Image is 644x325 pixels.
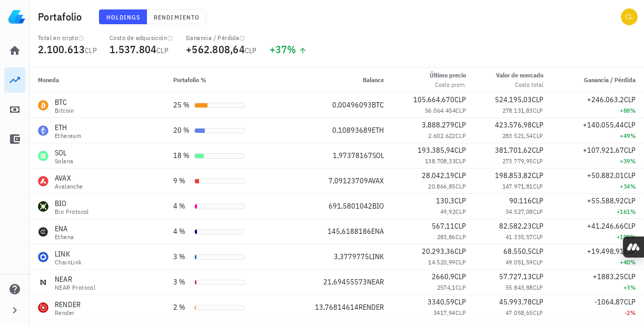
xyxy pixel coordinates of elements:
div: Avalanche [55,183,83,190]
span: CLP [624,145,636,155]
span: ENA [371,226,384,236]
span: 57.727,13 [499,272,532,281]
span: 567,11 [432,221,454,231]
div: 20 % [173,125,190,136]
span: % [630,106,636,114]
div: AVAX-icon [38,176,48,186]
span: CLP [455,309,466,317]
div: RENDER [55,299,81,310]
span: 47.058,65 [506,309,533,317]
span: 21,69455573 [323,277,367,287]
span: 273.779,95 [502,157,533,165]
span: % [630,182,636,190]
th: Portafolio %: Sin ordenar. Pulse para ordenar de forma ascendente. [165,67,270,93]
div: +37 [270,44,307,55]
span: CLP [532,196,543,205]
div: Costo de adquisición [110,34,173,42]
span: BIO [372,201,384,211]
span: 0,00496093 [332,100,372,110]
span: % [287,42,296,56]
div: +161 [560,206,636,217]
div: LINK [55,249,82,259]
span: CLP [624,120,636,130]
div: Bio Protocol [55,209,89,215]
div: +100 [560,232,636,242]
span: 198.853,82 [495,171,532,180]
span: 524.195,03 [495,95,532,104]
button: Holdings [99,9,147,24]
span: 193.385,94 [418,145,454,155]
div: BIO-icon [38,201,48,212]
span: 3.888.279 [422,120,454,130]
span: CLP [532,221,543,231]
span: 105.664.670 [413,95,454,104]
span: CLP [533,182,543,190]
div: -2 [560,308,636,318]
span: CLP [532,297,543,307]
span: CLP [454,297,466,307]
div: Total en cripto [38,34,97,42]
span: Ganancia / Pérdida [584,76,636,84]
span: +55.588,92 [587,196,624,205]
img: LedgiFi [8,8,25,25]
div: Valor de mercado [496,71,543,80]
span: +1883,25 [593,272,624,281]
span: CLP [454,95,466,104]
div: +49 [560,131,636,141]
div: Ethereum [55,133,81,139]
span: CLP [455,157,466,165]
span: -1064,87 [595,297,624,307]
span: +41.246,66 [587,221,624,231]
span: 283,86 [437,233,455,241]
span: CLP [532,171,543,180]
span: 283.521,54 [502,132,533,140]
span: 14.520,99 [428,258,455,266]
div: BIO [55,198,89,209]
div: BTC-icon [38,100,48,111]
div: Ethena [55,234,74,240]
span: CLP [532,145,543,155]
div: +39 [560,156,636,166]
span: CLP [455,233,466,241]
span: % [630,233,636,241]
span: Moneda [38,76,59,84]
div: Costo prom. [430,80,466,90]
span: 49.051,59 [506,258,533,266]
span: CLP [454,272,466,281]
div: AVAX [55,173,83,183]
span: CLP [533,233,543,241]
span: CLP [454,171,466,180]
span: Rendimiento [153,13,200,21]
div: LINK-icon [38,252,48,262]
span: BTC [372,100,384,110]
span: CLP [454,196,466,205]
div: BTC [55,97,74,107]
div: ENA [55,223,74,234]
span: +19.498,91 [587,247,624,256]
span: CLP [454,221,466,231]
span: % [630,258,636,266]
span: 130,3 [436,196,454,205]
button: Rendimiento [147,9,206,24]
span: CLP [624,196,636,205]
th: Ganancia / Pérdida: Sin ordenar. Pulse para ordenar de forma ascendente. [552,67,644,93]
span: 0,10893689 [332,125,372,135]
div: Bitcoin [55,107,74,114]
div: avatar [621,8,638,25]
span: CLP [533,208,543,215]
span: CLP [85,46,97,55]
div: ETH [55,122,81,133]
span: +140.055,44 [583,120,624,130]
span: CLP [532,120,543,130]
span: 82.582,23 [499,221,532,231]
span: 20.866,85 [428,182,455,190]
span: 278.131,83 [502,106,533,114]
div: +40 [560,257,636,268]
span: CLP [455,132,466,140]
span: CLP [624,297,636,307]
span: 7,09123709 [329,176,368,185]
div: Costo total [496,80,543,90]
span: LINK [369,252,384,261]
span: 2574,1 [437,283,455,291]
span: 691,5801042 [329,201,372,211]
